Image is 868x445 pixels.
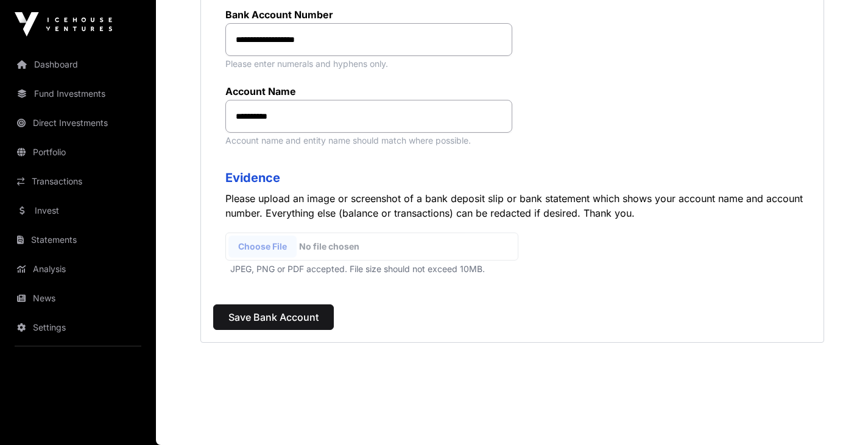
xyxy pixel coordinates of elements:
[10,110,146,136] a: Direct Investments
[228,310,319,324] span: Save Bank Account
[225,191,811,220] p: Please upload an image or screenshot of a bank deposit slip or bank statement which shows your ac...
[10,314,146,341] a: Settings
[10,226,146,253] a: Statements
[225,135,471,145] span: Account name and entity name should match where possible.
[230,263,811,275] div: JPEG, PNG or PDF accepted. File size should not exceed 10MB.
[10,197,146,224] a: Invest
[213,304,334,330] button: Save Bank Account
[10,51,146,78] a: Dashboard
[15,12,112,37] img: Icehouse Ventures Logo
[225,58,388,69] span: Please enter numerals and hyphens only.
[10,139,146,166] a: Portfolio
[10,168,146,195] a: Transactions
[225,9,512,21] label: Bank Account Number
[10,256,146,282] a: Analysis
[10,80,146,107] a: Fund Investments
[807,387,868,445] iframe: Chat Widget
[10,285,146,312] a: News
[225,85,512,97] label: Account Name
[225,169,811,186] h3: Evidence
